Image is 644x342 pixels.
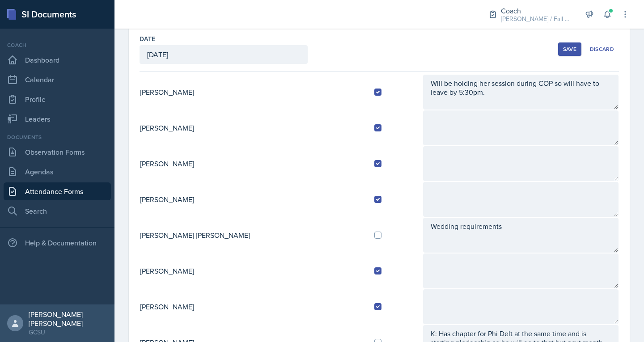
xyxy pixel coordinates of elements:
[4,202,111,220] a: Search
[585,42,619,56] button: Discard
[140,146,367,182] td: [PERSON_NAME]
[140,253,367,289] td: [PERSON_NAME]
[140,217,367,253] td: [PERSON_NAME] [PERSON_NAME]
[501,14,572,24] div: [PERSON_NAME] / Fall 2025
[29,328,107,337] div: GCSU
[29,310,107,328] div: [PERSON_NAME] [PERSON_NAME]
[4,71,111,89] a: Calendar
[140,182,367,217] td: [PERSON_NAME]
[4,110,111,128] a: Leaders
[590,46,614,53] div: Discard
[501,5,572,16] div: Coach
[4,133,111,141] div: Documents
[140,34,155,43] label: Date
[4,51,111,69] a: Dashboard
[563,46,576,53] div: Save
[140,110,367,146] td: [PERSON_NAME]
[140,74,367,110] td: [PERSON_NAME]
[4,234,111,252] div: Help & Documentation
[4,143,111,161] a: Observation Forms
[4,41,111,49] div: Coach
[558,42,581,56] button: Save
[4,90,111,108] a: Profile
[4,163,111,181] a: Agendas
[4,182,111,200] a: Attendance Forms
[140,289,367,325] td: [PERSON_NAME]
